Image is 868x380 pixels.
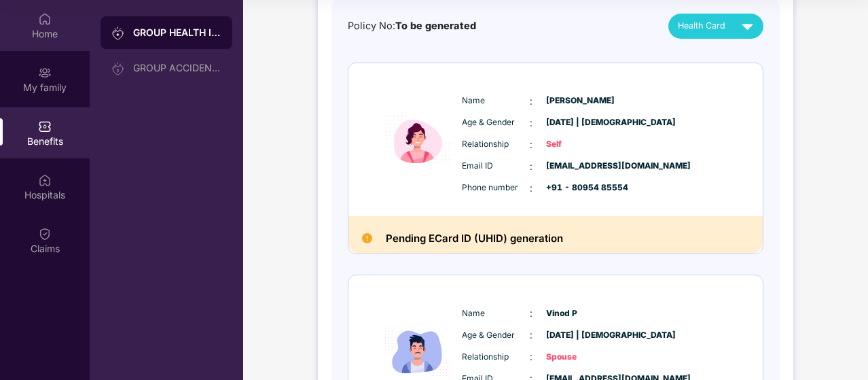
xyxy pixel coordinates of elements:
img: svg+xml;base64,PHN2ZyBpZD0iSG9zcGl0YWxzIiB4bWxucz0iaHR0cDovL3d3dy53My5vcmcvMjAwMC9zdmciIHdpZHRoPS... [38,173,52,187]
span: : [530,116,532,131]
div: GROUP ACCIDENTAL INSURANCE [133,63,221,73]
span: [EMAIL_ADDRESS][DOMAIN_NAME] [546,160,614,173]
img: svg+xml;base64,PHN2ZyB3aWR0aD0iMjAiIGhlaWdodD0iMjAiIHZpZXdCb3g9IjAgMCAyMCAyMCIgZmlsbD0ibm9uZSIgeG... [111,27,125,40]
span: Spouse [546,351,614,364]
img: icon [377,84,458,196]
span: : [530,328,532,343]
span: Phone number [462,182,530,194]
button: Health Card [668,14,763,39]
img: svg+xml;base64,PHN2ZyB3aWR0aD0iMjAiIGhlaWdodD0iMjAiIHZpZXdCb3g9IjAgMCAyMCAyMCIgZmlsbD0ibm9uZSIgeG... [111,62,125,75]
span: : [530,306,532,321]
span: : [530,181,532,196]
img: svg+xml;base64,PHN2ZyBpZD0iSG9tZSIgeG1sbnM9Imh0dHA6Ly93d3cudzMub3JnLzIwMDAvc3ZnIiB3aWR0aD0iMjAiIG... [38,12,52,26]
span: Self [546,138,614,151]
span: : [530,94,532,109]
h2: Pending ECard ID (UHID) generation [386,230,563,247]
span: : [530,349,532,364]
span: Relationship [462,351,530,364]
img: svg+xml;base64,PHN2ZyB3aWR0aD0iMjAiIGhlaWdodD0iMjAiIHZpZXdCb3g9IjAgMCAyMCAyMCIgZmlsbD0ibm9uZSIgeG... [38,66,52,80]
img: svg+xml;base64,PHN2ZyBpZD0iQ2xhaW0iIHhtbG5zPSJodHRwOi8vd3d3LnczLm9yZy8yMDAwL3N2ZyIgd2lkdGg9IjIwIi... [38,227,52,241]
span: Name [462,307,530,320]
span: [PERSON_NAME] [546,94,614,107]
img: svg+xml;base64,PHN2ZyBpZD0iQmVuZWZpdHMiIHhtbG5zPSJodHRwOi8vd3d3LnczLm9yZy8yMDAwL3N2ZyIgd2lkdGg9Ij... [38,120,52,133]
img: svg+xml;base64,PHN2ZyB4bWxucz0iaHR0cDovL3d3dy53My5vcmcvMjAwMC9zdmciIHZpZXdCb3g9IjAgMCAyNCAyNCIgd2... [736,14,759,38]
div: GROUP HEALTH INSURANCE [133,26,221,39]
span: Name [462,94,530,107]
span: Relationship [462,138,530,151]
div: Policy No: [348,18,476,34]
span: [DATE] | [DEMOGRAPHIC_DATA] [546,329,614,342]
span: : [530,137,532,152]
span: Health Card [678,19,725,33]
span: +91 - 80954 85554 [546,182,614,194]
span: Email ID [462,160,530,173]
span: Vinod P [546,307,614,320]
span: To be generated [395,20,476,31]
img: Pending [362,233,372,243]
span: : [530,159,532,174]
span: Age & Gender [462,116,530,129]
span: [DATE] | [DEMOGRAPHIC_DATA] [546,116,614,129]
span: Age & Gender [462,329,530,342]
